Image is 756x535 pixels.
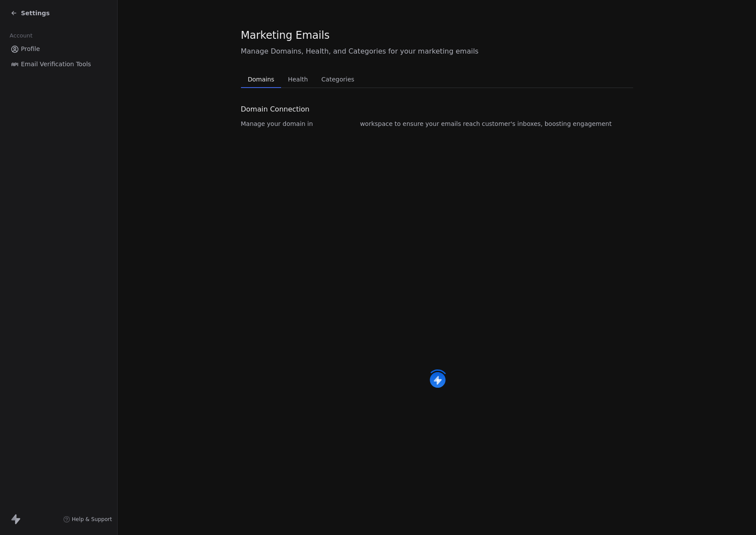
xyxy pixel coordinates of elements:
[482,119,612,128] span: customer's inboxes, boosting engagement
[63,516,112,523] a: Help & Support
[7,42,110,56] a: Profile
[285,73,312,85] span: Health
[241,104,310,115] span: Domain Connection
[318,73,358,85] span: Categories
[72,516,112,523] span: Help & Support
[21,60,91,69] span: Email Verification Tools
[241,119,313,128] span: Manage your domain in
[6,29,36,42] span: Account
[21,9,50,17] span: Settings
[241,29,330,42] span: Marketing Emails
[10,9,50,17] a: Settings
[241,46,633,57] span: Manage Domains, Health, and Categories for your marketing emails
[360,119,480,128] span: workspace to ensure your emails reach
[7,57,110,71] a: Email Verification Tools
[244,73,278,85] span: Domains
[21,44,40,54] span: Profile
